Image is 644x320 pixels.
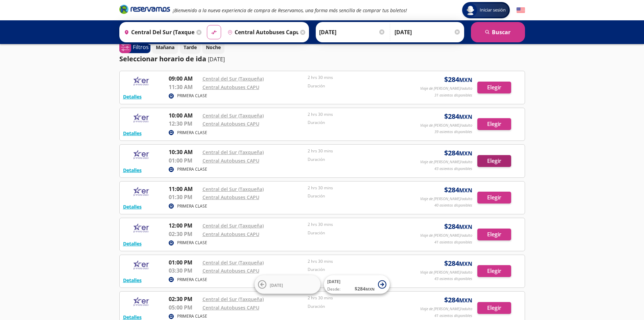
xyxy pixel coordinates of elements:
[123,203,142,210] button: Detalles
[123,93,142,100] button: Detalles
[308,74,410,81] p: 2 hrs 30 mins
[202,304,259,311] a: Central Autobuses CAPU
[169,185,199,193] p: 11:00 AM
[477,302,511,314] button: Elegir
[169,83,199,91] p: 11:30 AM
[459,260,472,268] small: MXN
[420,159,472,165] p: Viaje de [PERSON_NAME]/adulto
[177,203,207,209] p: PRIMERA CLASE
[123,167,142,174] button: Detalles
[119,4,170,16] a: Brand Logo
[444,295,472,305] span: $ 284
[119,4,170,14] i: Brand Logo
[202,84,259,90] a: Central Autobuses CAPU
[180,41,200,54] button: Tarde
[119,41,150,53] button: 0Filtros
[202,76,264,82] a: Central del Sur (Taxqueña)
[202,222,264,229] a: Central del Sur (Taxqueña)
[477,155,511,167] button: Elegir
[184,44,197,51] p: Tarde
[152,41,178,54] button: Mañana
[308,266,410,273] p: Duración
[444,74,472,85] span: $ 284
[327,286,340,292] span: Desde:
[169,120,199,128] p: 12:30 PM
[477,229,511,240] button: Elegir
[177,277,207,283] p: PRIMERA CLASE
[173,7,407,14] em: ¡Bienvenido a la nueva experiencia de compra de Reservamos, una forma más sencilla de comprar tus...
[434,276,472,282] p: 43 asientos disponibles
[169,111,199,120] p: 10:00 AM
[123,221,160,235] img: RESERVAMOS
[177,166,207,172] p: PRIMERA CLASE
[169,193,199,201] p: 01:30 PM
[270,282,283,288] span: [DATE]
[123,185,160,198] img: RESERVAMOS
[308,258,410,264] p: 2 hrs 30 mins
[420,306,472,312] p: Viaje de [PERSON_NAME]/adulto
[177,130,207,136] p: PRIMERA CLASE
[177,313,207,319] p: PRIMERA CLASE
[169,148,199,156] p: 10:30 AM
[444,185,472,195] span: $ 284
[434,202,472,208] p: 40 asientos disponibles
[123,111,160,125] img: RESERVAMOS
[255,275,320,294] button: [DATE]
[169,221,199,230] p: 12:00 PM
[202,259,264,266] a: Central del Sur (Taxqueña)
[308,83,410,89] p: Duración
[459,76,472,84] small: MXN
[434,239,472,245] p: 41 asientos disponibles
[477,7,508,14] span: Iniciar sesión
[420,196,472,202] p: Viaje de [PERSON_NAME]/adulto
[308,193,410,199] p: Duración
[444,148,472,158] span: $ 284
[517,6,525,15] button: English
[444,221,472,232] span: $ 284
[202,41,224,54] button: Noche
[121,24,195,41] input: Buscar Origen
[202,186,264,192] a: Central del Sur (Taxqueña)
[308,185,410,191] p: 2 hrs 30 mins
[395,24,461,41] input: Opcional
[202,296,264,302] a: Central del Sur (Taxqueña)
[169,266,199,275] p: 03:30 PM
[434,129,472,135] p: 39 asientos disponibles
[123,130,142,137] button: Detalles
[308,230,410,236] p: Duración
[169,74,199,83] p: 09:00 AM
[225,24,299,41] input: Buscar Destino
[202,157,259,164] a: Central Autobuses CAPU
[477,192,511,204] button: Elegir
[308,221,410,228] p: 2 hrs 30 mins
[133,43,149,51] p: Filtros
[434,92,472,98] p: 31 asientos disponibles
[444,258,472,269] span: $ 284
[202,121,259,127] a: Central Autobuses CAPU
[477,82,511,93] button: Elegir
[202,112,264,119] a: Central del Sur (Taxqueña)
[169,295,199,303] p: 02:30 PM
[119,54,206,64] p: Seleccionar horario de ida
[308,156,410,163] p: Duración
[177,240,207,246] p: PRIMERA CLASE
[459,297,472,304] small: MXN
[420,233,472,238] p: Viaje de [PERSON_NAME]/adulto
[434,313,472,319] p: 41 asientos disponibles
[169,230,199,238] p: 02:30 PM
[123,74,160,88] img: RESERVAMOS
[459,150,472,157] small: MXN
[202,194,259,200] a: Central Autobuses CAPU
[444,111,472,122] span: $ 284
[123,240,142,247] button: Detalles
[327,279,340,284] span: [DATE]
[471,22,525,42] button: Buscar
[434,166,472,172] p: 43 asientos disponibles
[308,295,410,301] p: 2 hrs 30 mins
[459,187,472,194] small: MXN
[169,303,199,312] p: 05:00 PM
[355,285,375,292] span: $ 284
[420,123,472,128] p: Viaje de [PERSON_NAME]/adulto
[202,149,264,155] a: Central del Sur (Taxqueña)
[477,265,511,277] button: Elegir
